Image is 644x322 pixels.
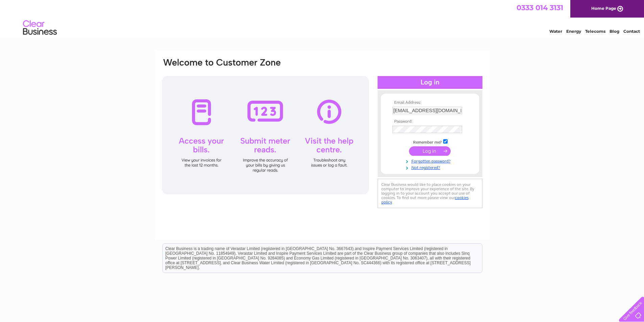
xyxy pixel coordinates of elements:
[163,4,482,33] div: Clear Business is a trading name of Verastar Limited (registered in [GEOGRAPHIC_DATA] No. 3667643...
[378,179,482,208] div: Clear Business would like to place cookies on your computer to improve your experience of the sit...
[391,100,469,105] th: Email Address:
[409,146,451,156] input: Submit
[391,138,469,145] td: Remember me?
[610,29,619,34] a: Blog
[549,29,562,34] a: Water
[381,195,469,204] a: cookies policy
[392,157,469,164] a: Forgotten password?
[392,164,469,170] a: Not registered?
[391,119,469,124] th: Password:
[623,29,640,34] a: Contact
[566,29,581,34] a: Energy
[585,29,605,34] a: Telecoms
[23,18,57,38] img: logo.png
[517,3,563,12] a: 0333 014 3131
